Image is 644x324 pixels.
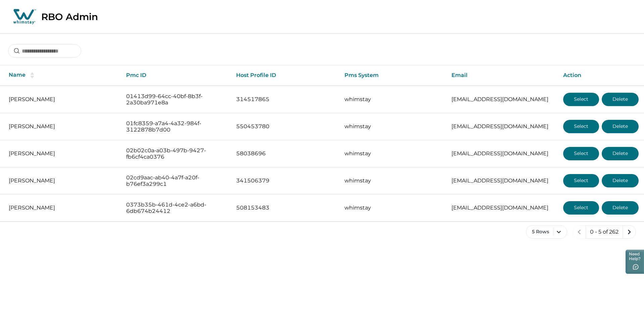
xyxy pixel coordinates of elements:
[236,205,334,211] p: 508153483
[41,11,98,22] p: RBO Admin
[126,147,225,160] p: 02b02c0a-a03b-497b-9427-fb6cf4ca0376
[526,225,567,239] button: 5 Rows
[451,123,552,130] p: [EMAIL_ADDRESS][DOMAIN_NAME]
[602,174,639,187] button: Delete
[126,201,225,215] p: 0373b35b-461d-4ce2-a6bd-6db674b24412
[231,65,339,86] th: Host Profile ID
[126,174,225,187] p: 02cd9aac-ab40-4a7f-a20f-b76ef3a299c1
[236,177,334,184] p: 341506379
[236,150,334,157] p: 58038696
[344,96,440,103] p: whimstay
[602,147,639,160] button: Delete
[563,174,599,187] button: Select
[602,93,639,106] button: Delete
[121,65,231,86] th: Pmc ID
[446,65,558,86] th: Email
[126,120,225,133] p: 01fc8359-a7a4-4a32-984f-3122878b7d00
[344,150,440,157] p: whimstay
[9,177,115,184] p: [PERSON_NAME]
[623,225,636,239] button: next page
[590,229,619,235] p: 0 - 5 of 262
[9,205,115,211] p: [PERSON_NAME]
[9,96,115,103] p: [PERSON_NAME]
[339,65,446,86] th: Pms System
[451,177,552,184] p: [EMAIL_ADDRESS][DOMAIN_NAME]
[344,205,440,211] p: whimstay
[236,96,334,103] p: 314517865
[563,93,599,106] button: Select
[25,72,39,79] button: sorting
[344,123,440,130] p: whimstay
[9,123,115,130] p: [PERSON_NAME]
[558,65,644,86] th: Action
[9,150,115,157] p: [PERSON_NAME]
[602,201,639,215] button: Delete
[126,93,225,106] p: 01413d99-64cc-40bf-8b3f-2a30ba971e8a
[563,120,599,133] button: Select
[602,120,639,133] button: Delete
[451,205,552,211] p: [EMAIL_ADDRESS][DOMAIN_NAME]
[236,123,334,130] p: 550453780
[451,96,552,103] p: [EMAIL_ADDRESS][DOMAIN_NAME]
[563,147,599,160] button: Select
[563,201,599,215] button: Select
[344,177,440,184] p: whimstay
[573,225,586,239] button: previous page
[451,150,552,157] p: [EMAIL_ADDRESS][DOMAIN_NAME]
[586,225,623,239] button: 0 - 5 of 262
